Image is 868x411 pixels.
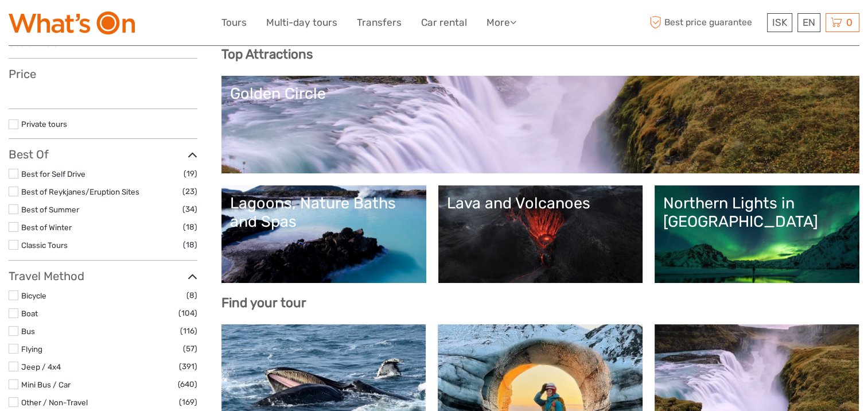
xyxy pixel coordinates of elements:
[179,360,197,373] span: (391)
[9,67,197,81] h3: Price
[21,205,79,214] a: Best of Summer
[179,396,197,409] span: (169)
[772,17,787,28] span: ISK
[9,11,135,34] img: What's On
[21,169,85,179] a: Best for Self Drive
[844,17,854,28] span: 0
[447,194,635,212] div: Lava and Volcanoes
[230,194,418,231] div: Lagoons, Nature Baths and Spas
[21,187,139,196] a: Best of Reykjanes/Eruption Sites
[221,46,313,62] b: Top Attractions
[221,295,306,311] b: Find your tour
[21,119,67,129] a: Private tours
[266,14,337,31] a: Multi-day tours
[186,289,197,302] span: (8)
[797,13,820,32] div: EN
[180,324,197,338] span: (116)
[21,380,71,389] a: Mini Bus / Car
[663,194,851,231] div: Northern Lights in [GEOGRAPHIC_DATA]
[21,362,61,371] a: Jeep / 4x4
[182,185,197,198] span: (23)
[663,194,851,274] a: Northern Lights in [GEOGRAPHIC_DATA]
[21,398,88,407] a: Other / Non-Travel
[178,378,197,391] span: (640)
[183,238,197,251] span: (18)
[421,14,467,31] a: Car rental
[230,194,418,274] a: Lagoons, Nature Baths and Spas
[230,84,851,165] a: Golden Circle
[9,269,197,283] h3: Travel Method
[182,203,197,216] span: (34)
[647,13,764,32] span: Best price guarantee
[183,342,197,355] span: (57)
[9,148,197,161] h3: Best Of
[221,14,247,31] a: Tours
[21,291,46,300] a: Bicycle
[21,223,72,232] a: Best of Winter
[184,167,197,180] span: (19)
[357,14,402,31] a: Transfers
[230,84,851,103] div: Golden Circle
[21,309,38,318] a: Boat
[447,194,635,274] a: Lava and Volcanoes
[183,220,197,234] span: (18)
[486,14,516,31] a: More
[21,327,35,336] a: Bus
[21,344,42,354] a: Flying
[21,241,68,250] a: Classic Tours
[178,307,197,320] span: (104)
